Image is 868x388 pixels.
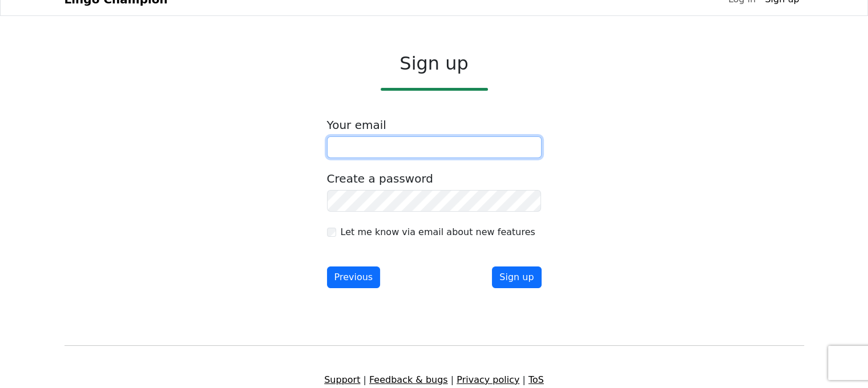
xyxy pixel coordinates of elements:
h2: Sign up [327,52,542,74]
div: | | | [58,373,811,387]
button: Previous [327,266,381,288]
label: Create a password [327,172,433,185]
a: Support [324,374,360,385]
label: Your email [327,118,386,132]
button: Sign up [492,266,541,288]
label: Let me know via email about new features [341,225,535,239]
a: ToS [528,374,544,385]
a: Feedback & bugs [369,374,448,385]
a: Privacy policy [457,374,519,385]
